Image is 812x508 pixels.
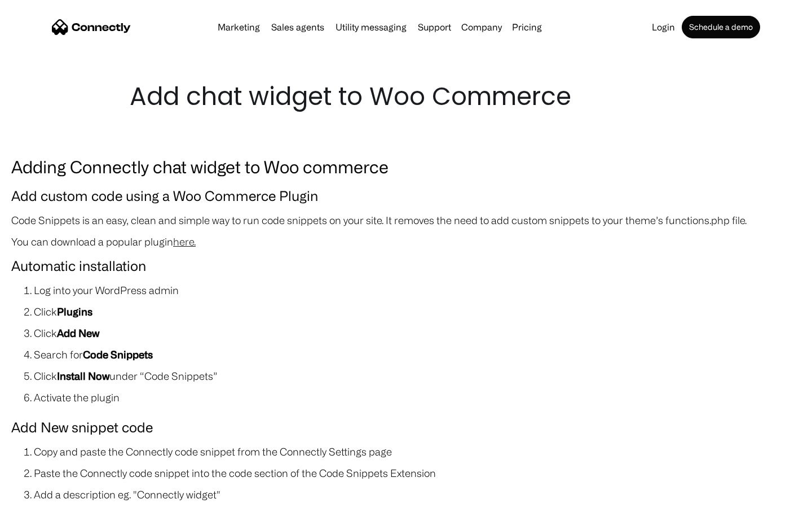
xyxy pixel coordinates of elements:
[34,465,801,481] li: Paste the Connectly code snippet into the code section of the Code Snippets Extension
[11,185,801,207] h4: Add custom code using a Woo Commerce Plugin
[413,23,456,32] a: Support
[11,234,801,249] p: You can download a popular plugin
[11,255,801,277] h4: Automatic installation
[173,236,196,247] a: here.
[11,154,801,179] h3: Adding Connectly chat widget to Woo commerce
[461,19,502,35] div: Company
[34,368,801,384] li: Click under “Code Snippets”
[34,444,801,459] li: Copy and paste the Connectly code snippet from the Connectly Settings page
[34,487,801,502] li: Add a description eg. "Connectly widget"
[34,282,801,298] li: Log into your WordPress admin
[213,23,264,32] a: Marketing
[34,325,801,341] li: Click
[34,347,801,362] li: Search for
[331,23,411,32] a: Utility messaging
[647,23,679,32] a: Login
[34,389,801,405] li: Activate the plugin
[130,79,682,114] h1: Add chat widget to Woo Commerce
[57,370,109,382] strong: Install Now
[23,488,68,504] ul: Language list
[57,306,92,317] strong: Plugins
[267,23,329,32] a: Sales agents
[83,349,153,360] strong: Code Snippets
[11,488,68,504] aside: Language selected: English
[682,16,760,38] a: Schedule a demo
[11,417,801,438] h4: Add New snippet code
[507,23,546,32] a: Pricing
[11,212,801,228] p: Code Snippets is an easy, clean and simple way to run code snippets on your site. It removes the ...
[34,304,801,319] li: Click
[57,327,99,339] strong: Add New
